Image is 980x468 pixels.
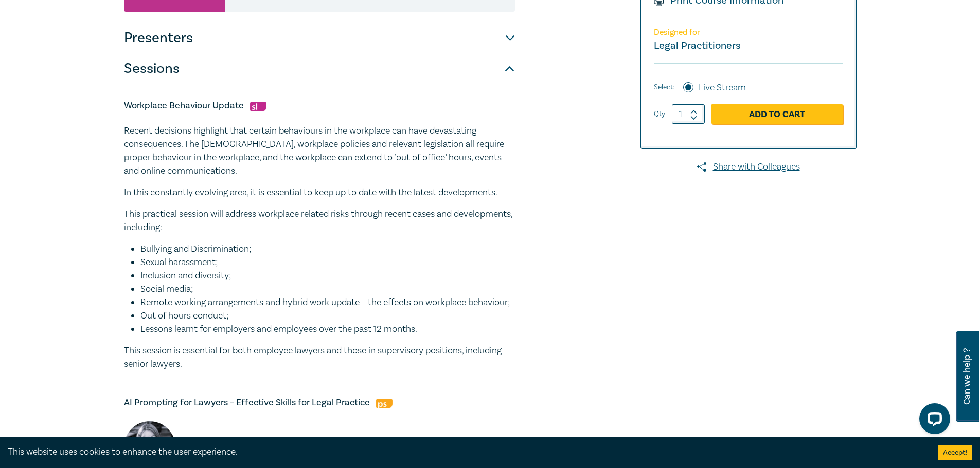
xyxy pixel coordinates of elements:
li: Out of hours conduct; [140,309,515,323]
span: Select: [654,82,674,93]
input: 1 [672,104,705,124]
li: Remote working arrangements and hybrid work update – the effects on workplace behaviour; [140,296,515,309]
p: [PERSON_NAME] [183,435,313,451]
p: In this constantly evolving area, it is essential to keep up to date with the latest developments. [124,186,515,199]
div: This website uses cookies to enhance the user experience. [8,445,922,459]
button: Presenters [124,23,515,53]
h5: AI Prompting for Lawyers – Effective Skills for Legal Practice [124,397,515,409]
p: Designed for [654,28,843,38]
h5: Workplace Behaviour Update [124,100,515,112]
li: Bullying and Discrimination; [140,242,515,256]
a: Share with Colleagues [640,160,857,174]
p: This practical session will address workplace related risks through recent cases and developments... [124,208,515,234]
label: Live Stream [699,81,746,95]
li: Inclusion and diversity; [140,269,515,283]
label: Qty [654,108,665,120]
li: Lessons learnt for employers and employees over the past 12 months. [140,323,515,336]
li: Social media; [140,283,515,296]
span: Can we help ? [962,338,972,416]
small: Legal Practitioners [654,39,740,52]
img: Professional Skills [376,399,393,408]
p: This session is essential for both employee lawyers and those in supervisory positions, including... [124,344,515,371]
li: Sexual harassment; [140,256,515,269]
button: Sessions [124,53,515,84]
button: Accept cookies [938,445,972,460]
p: Recent decisions highlight that certain behaviours in the workplace can have devastating conseque... [124,124,515,178]
img: Substantive Law [250,102,266,111]
iframe: LiveChat chat widget [911,399,954,442]
a: Add to Cart [711,104,843,124]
